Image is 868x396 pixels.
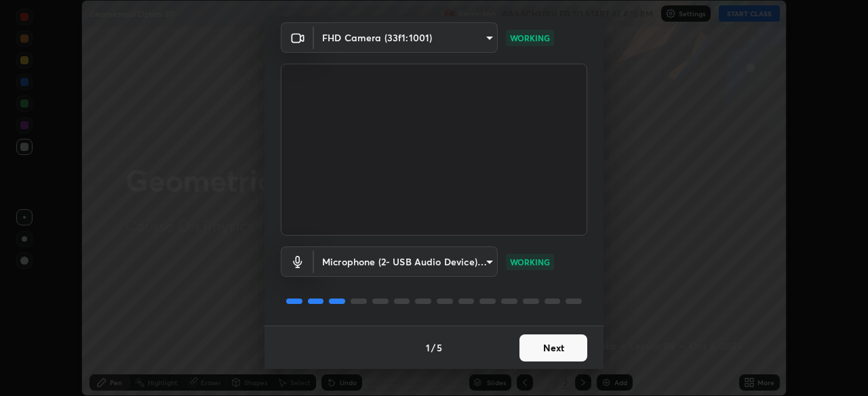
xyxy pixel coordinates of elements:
h4: 5 [437,340,442,355]
div: FHD Camera (33f1:1001) [314,246,498,277]
div: FHD Camera (33f1:1001) [314,22,498,53]
button: Next [519,334,587,361]
h4: / [431,340,435,355]
p: WORKING [510,32,550,44]
p: WORKING [510,256,550,268]
h4: 1 [426,340,430,355]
